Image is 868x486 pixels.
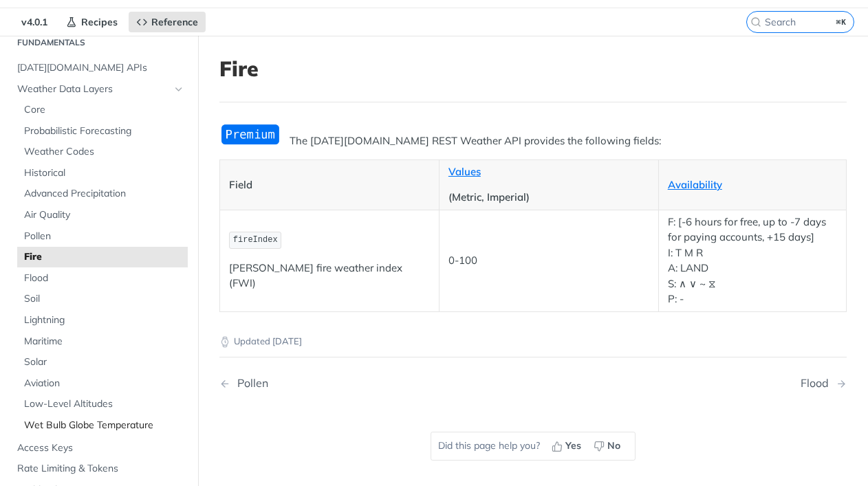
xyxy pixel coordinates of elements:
a: Soil [17,289,188,309]
a: Availability [668,178,722,191]
span: Core [24,103,184,117]
a: Pollen [17,226,188,247]
a: Maritime [17,331,188,352]
span: Recipes [81,16,118,28]
a: Core [17,100,188,120]
span: Aviation [24,377,184,390]
a: Air Quality [17,205,188,225]
span: Fire [24,250,184,264]
span: Low-Level Altitudes [24,397,184,411]
span: No [607,439,620,453]
span: Lightning [24,313,184,327]
span: Pollen [24,230,184,243]
a: Rate Limiting & Tokens [10,459,188,479]
p: Field [229,177,430,193]
span: Soil [24,292,184,306]
a: Solar [17,352,188,373]
a: Fire [17,247,188,267]
kbd: ⌘K [833,15,850,29]
a: [DATE][DOMAIN_NAME] APIs [10,58,188,78]
a: Wet Bulb Globe Temperature [17,415,188,436]
p: [PERSON_NAME] fire weather index (FWI) [229,261,430,291]
a: Advanced Precipitation [17,184,188,204]
p: F: [-6 hours for free, up to -7 days for paying accounts, +15 days] I: T M R A: LAND S: ∧ ∨ ~ ⧖ P: - [668,214,837,307]
a: Values [448,165,481,178]
h2: Fundamentals [10,36,188,49]
span: Air Quality [24,208,184,222]
span: Wet Bulb Globe Temperature [24,419,184,432]
span: Probabilistic Forecasting [24,124,184,138]
span: Rate Limiting & Tokens [17,462,184,476]
span: Reference [151,16,198,28]
a: Previous Page: Pollen [219,377,488,390]
a: Next Page: Flood [801,377,847,390]
a: Lightning [17,310,188,331]
button: Hide subpages for Weather Data Layers [173,84,184,95]
a: Access Keys [10,438,188,459]
button: Yes [547,436,589,456]
div: Flood [801,377,836,390]
a: Historical [17,163,188,184]
a: Reference [129,12,206,32]
a: Probabilistic Forecasting [17,121,188,142]
a: Recipes [58,12,125,32]
span: Weather Codes [24,145,184,159]
button: No [589,436,628,456]
div: Did this page help you? [431,432,636,461]
a: Low-Level Altitudes [17,394,188,415]
span: Flood [24,272,184,285]
span: Maritime [24,335,184,349]
span: Historical [24,166,184,180]
a: Flood [17,268,188,289]
a: Weather Codes [17,142,188,162]
span: v4.0.1 [14,12,55,32]
span: Yes [565,439,581,453]
span: Solar [24,355,184,369]
span: Weather Data Layers [17,82,170,96]
p: The [DATE][DOMAIN_NAME] REST Weather API provides the following fields: [219,133,847,149]
h1: Fire [219,56,847,81]
nav: Pagination Controls [219,363,847,404]
span: fireIndex [233,235,278,245]
span: Advanced Precipitation [24,187,184,201]
p: 0-100 [448,253,649,269]
div: Pollen [230,377,268,390]
p: (Metric, Imperial) [448,190,649,206]
p: Updated [DATE] [219,335,847,349]
svg: Search [750,16,761,27]
a: Weather Data LayersHide subpages for Weather Data Layers [10,79,188,100]
span: Access Keys [17,441,184,455]
a: Aviation [17,373,188,394]
span: [DATE][DOMAIN_NAME] APIs [17,61,184,75]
